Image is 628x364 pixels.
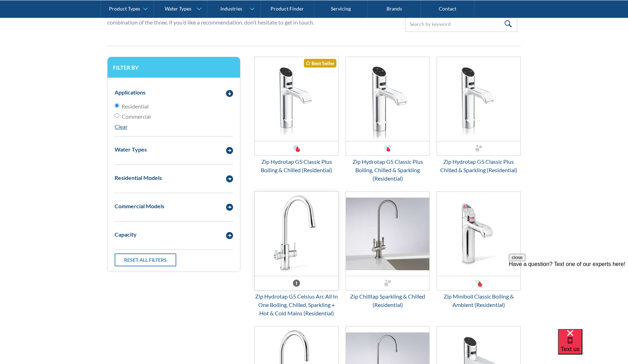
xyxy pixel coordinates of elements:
[405,16,517,32] input: Search by keyword
[115,174,162,182] div: Residential Models
[437,57,521,174] a: Zip Hydrotap G5 Classic Plus Chilled & Sparkling (Residential)Zip Hydrotap G5 Classic Plus Chille...
[254,191,339,317] a: Zip Hydrotap G5 Celsius Arc All In One Boiling, Chilled, Sparkling + Hot & Cold Mains (Residentia...
[113,64,235,71] h3: Filter by
[437,292,521,309] div: Zip Miniboil Classic Boiling & Ambient (Residential)
[346,192,429,276] img: Zip Chilltap Sparkling & Chilled (Residential)
[254,57,339,174] a: Zip Hydrotap G5 Classic Plus Boiling & Chilled (Residential)Best SellerZip Hydrotap G5 Classic Pl...
[255,57,338,141] img: Zip Hydrotap G5 Classic Plus Boiling & Chilled (Residential)
[346,191,430,309] a: Zip Chilltap Sparkling & Chilled (Residential)Zip Chilltap Sparkling & Chilled (Residential)
[165,6,191,12] div: Water Types
[346,57,429,141] img: Zip Hydrotap G5 Classic Plus Boiling, Chilled & Sparkling (Residential)
[115,103,119,108] input: Residential
[115,145,147,154] div: Water Types
[115,113,119,118] input: Commercial
[122,102,149,111] span: Residential
[255,192,338,276] img: Zip Hydrotap G5 Celsius Arc All In One Boiling, Chilled, Sparkling + Hot & Cold Mains (Residential)
[437,157,521,174] div: Zip Hydrotap G5 Classic Plus Chilled & Sparkling (Residential)
[220,6,242,12] div: Industries
[437,191,521,309] a: Zip Miniboil Classic Boiling & Ambient (Residential)Zip Miniboil Classic Boiling & Ambient (Resid...
[509,254,628,338] iframe: podium webchat widget prompt
[254,292,339,317] div: Zip Hydrotap G5 Celsius Arc All In One Boiling, Chilled, Sparkling + Hot & Cold Mains (Residential)
[115,230,137,239] div: Capacity
[115,123,128,130] a: Clear
[109,6,140,12] div: Product Types
[115,202,164,210] div: Commercial Models
[122,112,151,121] span: Commercial
[558,329,628,364] iframe: podium webchat widget bubble
[254,157,339,174] div: Zip Hydrotap G5 Classic Plus Boiling & Chilled (Residential)
[346,292,430,309] div: Zip Chilltap Sparkling & Chilled (Residential)
[346,57,430,183] a: Zip Hydrotap G5 Classic Plus Boiling, Chilled & Sparkling (Residential)Zip Hydrotap G5 Classic Pl...
[437,192,520,276] img: Zip Miniboil Classic Boiling & Ambient (Residential)
[115,253,176,266] a: Reset all filters
[437,57,520,141] img: Zip Hydrotap G5 Classic Plus Chilled & Sparkling (Residential)
[346,157,430,183] div: Zip Hydrotap G5 Classic Plus Boiling, Chilled & Sparkling (Residential)
[304,59,336,68] div: Best Seller
[115,88,145,97] div: Applications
